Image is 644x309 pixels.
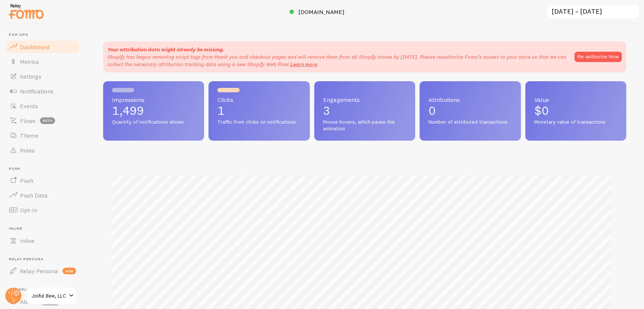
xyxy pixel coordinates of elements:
span: Quantity of notifications shown [112,119,195,126]
span: Notifications [20,87,54,95]
a: Push Data [4,188,81,203]
img: fomo-relay-logo-orange.svg [8,2,45,21]
a: Rules [4,143,81,158]
p: 3 [323,105,406,117]
a: Joiful Bee, LLC [27,287,77,305]
span: Opt-In [20,206,37,214]
span: Monetary value of transactions [534,119,617,126]
a: Push [4,173,81,188]
span: Relay Persona [20,267,58,275]
span: Push [9,166,81,171]
span: Push [20,177,33,184]
span: Inline [20,237,34,244]
span: Flows [20,117,35,124]
a: Notifications [4,84,81,99]
span: new [62,268,76,274]
span: Events [20,102,38,110]
span: Pop-ups [9,32,81,37]
span: $0 [534,103,549,118]
span: Rules [20,147,35,154]
p: 0 [428,105,512,117]
a: Learn more [290,61,317,68]
p: 1 [217,105,301,117]
p: Shopify has begun removing script tags from thank you and checkout pages and will remove them fro... [108,53,567,68]
a: Opt-In [4,203,81,217]
span: Inline [9,226,81,231]
a: Flows beta [4,113,81,128]
strong: Your attribution data might already be missing. [108,46,224,53]
span: Attributions [428,97,512,103]
span: Relay Persona [9,257,81,262]
span: Dashboard [20,43,50,51]
a: Events [4,99,81,113]
a: Settings [4,69,81,84]
span: Theme [20,132,38,139]
a: Relay Persona new [4,264,81,278]
button: Re-authorize Now [574,52,622,62]
span: Impressions [112,97,195,103]
a: Inline [4,233,81,248]
span: Engagements [323,97,406,103]
a: Metrics [4,54,81,69]
span: Settings [20,73,41,80]
span: Number of attributed transactions [428,119,512,126]
span: Push Data [20,192,48,199]
a: Theme [4,128,81,143]
span: Traffic from clicks on notifications [217,119,301,126]
span: Mouse hovers, which pause the animation [323,119,406,132]
span: beta [40,117,55,124]
a: Dashboard [4,40,81,54]
span: Metrics [20,58,39,65]
span: Joiful Bee, LLC [32,291,67,300]
span: Clicks [217,97,301,103]
p: 1,499 [112,105,195,117]
span: Value [534,97,617,103]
